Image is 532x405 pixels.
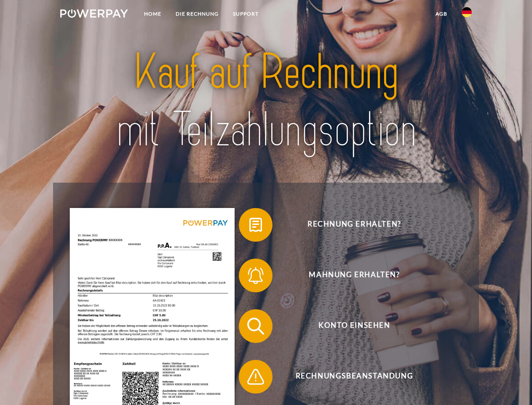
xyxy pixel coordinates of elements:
button: Mahnung erhalten? [239,259,458,292]
a: DIE RECHNUNG [168,6,226,22]
img: qb_bell.svg [245,265,266,286]
span: Konto einsehen [251,309,457,343]
a: SUPPORT [226,6,266,22]
button: Konto einsehen [239,309,458,343]
button: Rechnung erhalten? [239,208,458,242]
img: title-powerpay_de.svg [80,40,452,162]
img: logo-powerpay-white.svg [60,9,128,18]
span: Rechnung erhalten? [251,208,457,242]
span: Rechnungsbeanstandung [251,360,457,394]
span: Mahnung erhalten? [251,259,457,292]
img: de [462,7,472,17]
img: qb_warning.svg [245,366,266,387]
img: qb_bill.svg [245,214,266,235]
a: Home [137,6,168,22]
img: qb_search.svg [245,316,266,337]
button: Rechnungsbeanstandung [239,360,458,394]
a: agb [428,6,454,22]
